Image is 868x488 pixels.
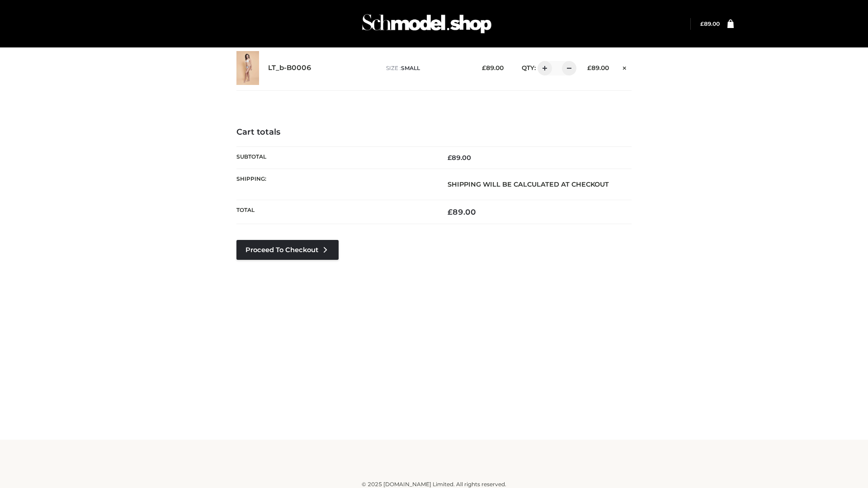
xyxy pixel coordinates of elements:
[482,64,486,71] span: £
[513,61,573,75] div: QTY:
[448,207,453,216] span: £
[700,20,704,27] span: £
[587,64,591,71] span: £
[386,64,468,72] p: size :
[236,127,632,137] h4: Cart totals
[587,64,609,71] bdi: 89.00
[236,240,339,260] a: Proceed to Checkout
[618,61,632,73] a: Remove this item
[236,51,259,85] img: LT_b-B0006 - SMALL
[448,154,471,162] bdi: 89.00
[482,64,504,71] bdi: 89.00
[359,6,495,42] img: Schmodel Admin 964
[448,207,476,216] bdi: 89.00
[236,169,434,200] th: Shipping:
[236,146,434,169] th: Subtotal
[700,20,720,27] a: £89.00
[700,20,720,27] bdi: 89.00
[268,64,311,72] a: LT_b-B0006
[236,200,434,224] th: Total
[448,154,452,162] span: £
[448,180,609,188] strong: Shipping will be calculated at checkout
[401,65,420,71] span: SMALL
